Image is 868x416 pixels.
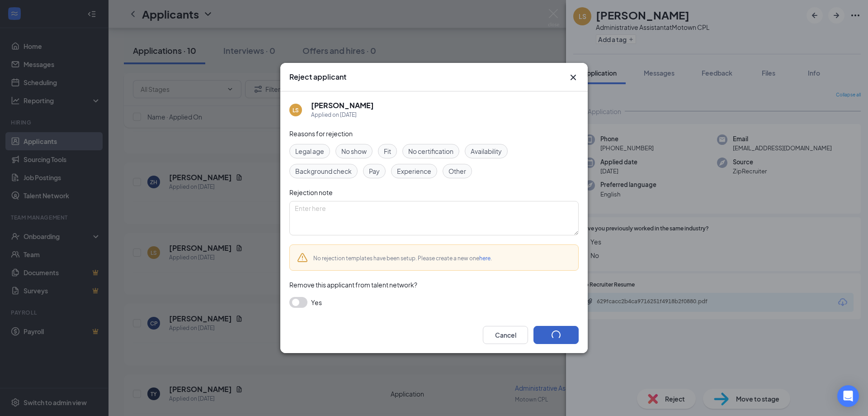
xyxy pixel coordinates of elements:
svg: Warning [297,252,308,263]
div: LS [292,106,299,114]
span: Availability [471,146,502,156]
div: Open Intercom Messenger [837,385,859,407]
button: Close [568,72,579,83]
a: here [479,255,491,262]
span: Background check [295,166,352,176]
span: Rejection note [289,188,333,196]
span: No certification [408,146,453,156]
span: Fit [384,146,391,156]
span: Pay [369,166,380,176]
span: Yes [311,297,322,308]
button: Cancel [483,326,528,344]
svg: Cross [568,72,579,83]
span: Legal age [295,146,324,156]
span: Remove this applicant from talent network? [289,281,417,289]
span: Experience [397,166,431,176]
span: No show [341,146,367,156]
div: Applied on [DATE] [311,110,374,120]
span: No rejection templates have been setup. Please create a new one . [313,255,492,262]
span: Reasons for rejection [289,129,353,138]
h3: Reject applicant [289,72,346,82]
h5: [PERSON_NAME] [311,100,374,110]
span: Other [448,166,466,176]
